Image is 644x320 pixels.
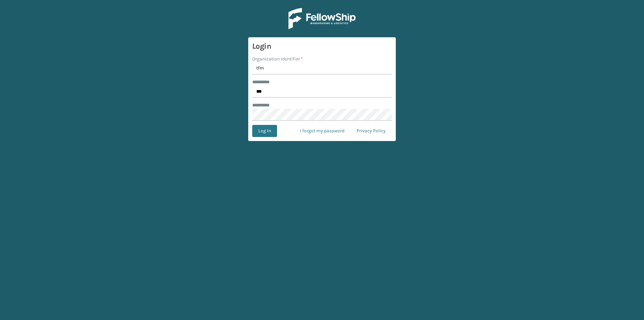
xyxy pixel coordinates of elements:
label: Organization Identifier [252,55,303,62]
button: Log In [252,125,277,137]
img: Logo [288,8,356,29]
a: Privacy Policy [351,125,392,137]
h3: Login [252,41,392,51]
a: I forgot my password [294,125,351,137]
